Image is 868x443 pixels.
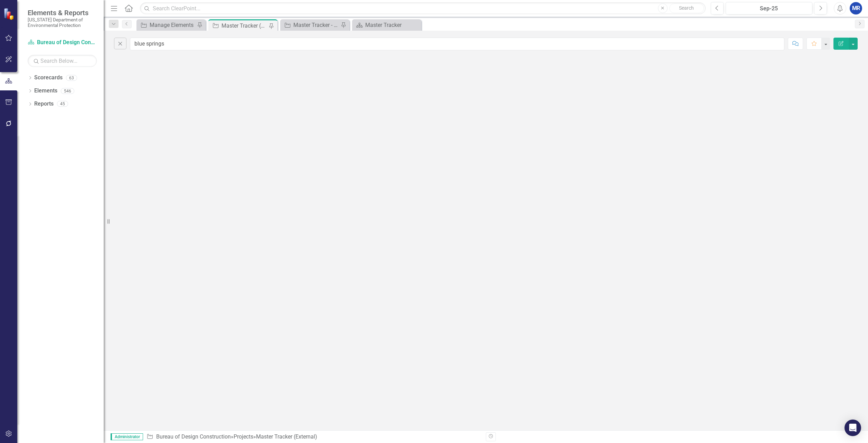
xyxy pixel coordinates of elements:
[726,2,812,14] button: Sep-25
[34,74,63,82] a: Scorecards
[138,21,195,29] a: Manage Elements
[293,21,339,29] div: Master Tracker - RCP Only
[234,433,253,440] a: Projects
[61,88,74,94] div: 546
[130,38,784,50] input: Find in Master Tracker (External)...
[150,21,195,29] div: Manage Elements
[256,433,317,440] div: Master Tracker (External)
[354,21,419,29] a: Master Tracker
[28,17,97,28] small: [US_STATE] Department of Environmental Protection
[156,433,231,440] a: Bureau of Design Construction
[34,100,54,108] a: Reports
[66,75,77,81] div: 63
[282,21,339,29] a: Master Tracker - RCP Only
[28,55,97,67] input: Search Below...
[728,4,810,13] div: Sep-25
[365,21,419,29] div: Master Tracker
[147,433,481,441] div: » »
[850,2,862,14] button: MR
[34,87,57,95] a: Elements
[845,420,861,436] div: Open Intercom Messenger
[28,9,97,17] span: Elements & Reports
[679,5,694,11] span: Search
[140,2,706,14] input: Search ClearPoint...
[669,3,704,13] button: Search
[111,433,143,440] span: Administrator
[221,21,267,30] div: Master Tracker (External)
[28,39,97,47] a: Bureau of Design Construction
[57,101,68,107] div: 45
[3,8,16,20] img: ClearPoint Strategy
